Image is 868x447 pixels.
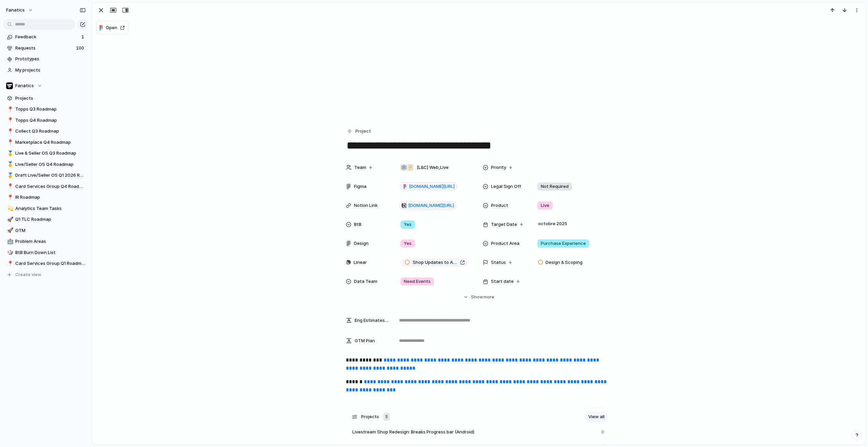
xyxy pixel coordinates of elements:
button: fanatics [3,5,37,16]
a: 📍IR Roadmap [3,192,88,202]
span: IR Roadmap [15,194,86,201]
span: Notion Link [354,202,378,209]
a: 🎲BtB Burn Down List [3,248,88,258]
span: Create view [15,271,41,278]
a: 📍Topps Q4 Roadmap [3,115,88,125]
button: 🥇 [6,161,13,168]
span: Not Required [541,183,569,190]
span: Product [491,202,508,209]
button: 📍 [6,183,13,190]
a: Prototypes [3,54,88,64]
button: 📍 [6,117,13,124]
span: Card Services Group Q1 Roadmap [15,260,86,267]
span: My projects [15,67,86,74]
button: 🥇 [6,150,13,157]
a: 🥇Live & Seller OS Q3 Roadmap [3,148,88,158]
button: Open [96,21,128,35]
span: Priority [491,164,506,171]
span: more [484,294,494,300]
a: 📍Marketplace Q4 Roadmap [3,137,88,148]
div: 💫Analytics Team Tasks [3,203,88,214]
span: Draft Live/Seller OS Q1 2026 Roadmap [15,172,86,179]
a: [DOMAIN_NAME][URL] [400,201,456,210]
a: Projects [3,93,88,103]
div: 🥇 [7,150,12,157]
span: Start date [491,278,514,285]
a: 🚀Q1 TLC Roadmap [3,214,88,225]
span: Linear [354,259,367,266]
div: 🚀GTM [3,226,88,236]
span: Topps Q4 Roadmap [15,117,86,124]
button: Project [345,127,373,136]
span: Card Services Group Q4 Roadmap [15,183,86,190]
div: 5 [383,413,390,421]
button: 🏥 [6,238,13,245]
span: [DOMAIN_NAME][URL] [408,202,454,209]
span: BtB Burn Down List [15,249,86,256]
span: 100 [76,45,85,52]
a: 📍Collect Q3 Roadmap [3,126,88,136]
a: 📍Card Services Group Q4 Roadmap [3,181,88,192]
span: Live & Seller OS Q3 Roadmap [15,150,86,157]
a: Requests100 [3,43,88,53]
span: Marketplace Q4 Roadmap [15,139,86,146]
button: 🚀 [6,216,13,223]
span: Projects [15,95,86,102]
div: 🏥 [7,238,12,246]
button: Fanatics [3,81,88,91]
div: 🕸 [400,164,407,171]
span: octobre 2025 [536,220,569,228]
div: 📍 [7,138,12,146]
span: Projects [361,413,379,420]
span: BtB [354,221,361,228]
span: Need Events [404,278,431,285]
span: Problem Areas [15,238,86,245]
span: 1 [81,34,85,40]
div: 📍 [7,128,12,135]
span: Target Date [491,221,517,228]
span: Purchase Experience [541,240,586,247]
button: 🥇 [6,172,13,179]
div: 📍 [7,194,12,201]
button: Showmore [346,291,612,303]
a: View all [585,411,608,422]
span: Prototypes [15,56,86,62]
a: [DOMAIN_NAME][URL] [400,182,457,191]
span: Team [354,164,366,171]
button: 📍 [6,194,13,201]
a: Feedback1 [3,32,88,42]
span: Collect Q3 Roadmap [15,128,86,135]
span: Live/Seller OS Q4 Roadmap [15,161,86,168]
span: Status [491,259,506,266]
span: Open [106,24,117,31]
div: 📍 [7,182,12,190]
a: 📍Card Services Group Q1 Roadmap [3,258,88,269]
a: 🏥Problem Areas [3,236,88,247]
div: ⚡ [407,164,413,171]
a: 🥇Live/Seller OS Q4 Roadmap [3,159,88,170]
span: Shop Updates to Account for SellerOS Listing Creation [413,259,457,266]
button: 📍 [6,139,13,146]
span: Design & Scoping [546,259,583,266]
button: 💫 [6,205,13,212]
a: 📍Topps Q3 Roadmap [3,104,88,114]
button: 📍 [6,106,13,113]
span: Design [354,240,369,247]
div: 📍 [7,105,12,113]
span: GTM Plan [355,337,375,344]
div: 🚀 [7,216,12,223]
span: Data Team [354,278,377,285]
span: fanatics [6,7,25,14]
span: [DOMAIN_NAME][URL] [409,183,455,190]
a: 🥇Draft Live/Seller OS Q1 2026 Roadmap [3,170,88,180]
